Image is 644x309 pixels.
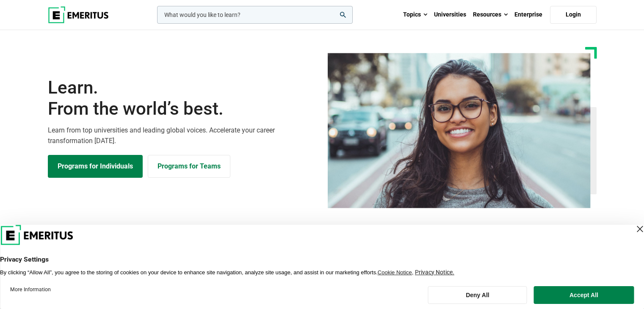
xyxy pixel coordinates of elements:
a: Explore Programs [48,155,143,178]
img: Learn from the world's best [328,53,591,208]
input: woocommerce-product-search-field-0 [157,6,353,24]
a: Explore for Business [148,155,230,178]
span: From the world’s best. [48,98,317,119]
a: Login [550,6,597,24]
h1: Learn. [48,77,317,120]
p: Learn from top universities and leading global voices. Accelerate your career transformation [DATE]. [48,125,317,146]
